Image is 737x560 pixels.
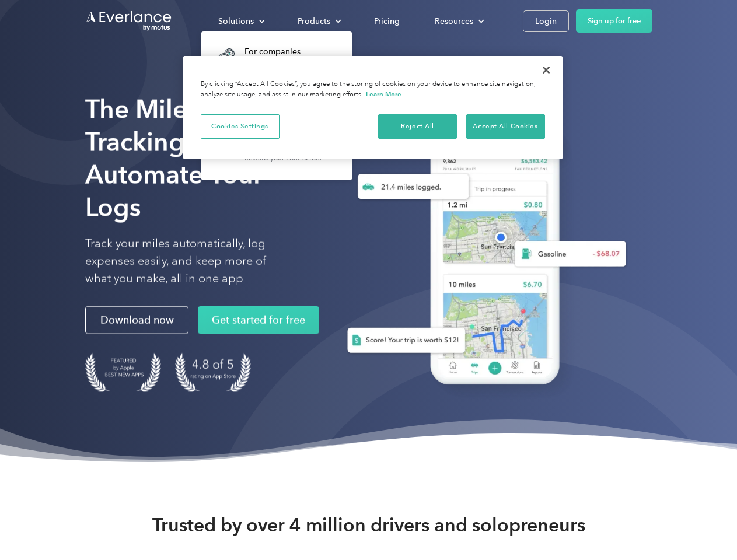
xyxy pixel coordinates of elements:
div: By clicking “Accept All Cookies”, you agree to the storing of cookies on your device to enhance s... [201,79,545,100]
div: Products [286,11,351,32]
div: Resources [435,14,473,29]
strong: Trusted by over 4 million drivers and solopreneurs [152,513,585,537]
nav: Solutions [201,32,352,180]
a: Get started for free [198,306,319,334]
button: Reject All [378,114,457,139]
div: Privacy [183,56,563,159]
p: Track your miles automatically, log expenses easily, and keep more of what you make, all in one app [85,235,294,288]
div: Pricing [374,14,400,29]
button: Close [533,57,559,83]
img: Badge for Featured by Apple Best New Apps [85,353,161,392]
a: Download now [85,306,188,334]
button: Accept All Cookies [466,114,545,139]
a: Sign up for free [576,9,652,33]
div: For companies [244,46,337,58]
div: Login [535,14,557,29]
a: For companiesEasy vehicle reimbursements [207,38,343,76]
div: Solutions [218,14,254,29]
a: More information about your privacy, opens in a new tab [366,90,401,98]
button: Cookies Settings [201,114,280,139]
div: Resources [423,11,494,32]
div: Cookie banner [183,56,563,159]
div: Products [298,14,330,29]
a: Go to homepage [85,10,173,32]
img: 4.9 out of 5 stars on the app store [175,353,251,392]
a: Login [523,10,569,32]
div: Solutions [207,11,274,32]
img: Everlance, mileage tracker app, expense tracking app [329,111,635,402]
a: Pricing [362,11,411,32]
